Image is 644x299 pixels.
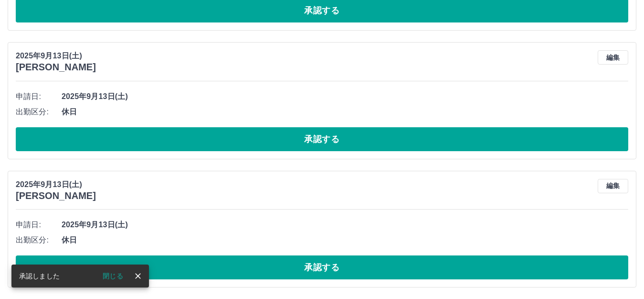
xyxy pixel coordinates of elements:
[16,50,96,62] p: 2025年9月13日(土)
[16,127,628,151] button: 承認する
[598,179,628,193] button: 編集
[19,267,60,285] div: 承認しました
[16,190,96,201] h3: [PERSON_NAME]
[62,234,628,246] span: 休日
[131,269,145,283] button: close
[62,106,628,118] span: 休日
[16,91,62,102] span: 申請日:
[16,234,62,246] span: 出勤区分:
[16,219,62,231] span: 申請日:
[16,62,96,73] h3: [PERSON_NAME]
[62,91,628,102] span: 2025年9月13日(土)
[16,255,628,279] button: 承認する
[95,269,131,283] button: 閉じる
[16,106,62,118] span: 出勤区分:
[598,50,628,65] button: 編集
[16,179,96,190] p: 2025年9月13日(土)
[62,219,628,231] span: 2025年9月13日(土)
